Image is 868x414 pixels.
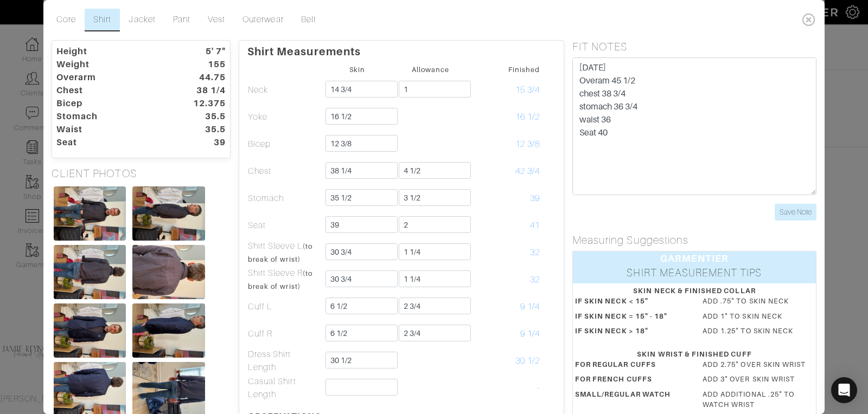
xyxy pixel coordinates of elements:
dt: 12.375 [172,97,234,110]
dt: Seat [48,136,172,149]
span: 15 3/4 [515,85,540,95]
dt: IF SKIN NECK < 15" [567,296,694,310]
div: SKIN NECK & FINISHED COLLAR [575,286,814,296]
dt: Stomach [48,110,172,123]
dt: Chest [48,84,172,97]
p: Shirt Measurements [247,41,556,58]
td: Casual Shirt Length [247,374,321,402]
span: 39 [530,193,540,203]
a: Core [48,9,85,31]
textarea: [DATE] NEXT JACKET- DIscuss coat chest 38 1/2 to 39 seat- gave 1/2 in seat let out thigh 3/8"- ad... [572,57,816,195]
td: Chest [247,158,321,185]
dd: ADD ADDITIONAL .25" TO WATCH WRIST [694,389,822,410]
small: Skin [349,66,365,74]
h5: CLIENT PHOTOS [52,167,231,180]
dt: IF SKIN NECK > 18" [567,326,694,340]
span: 41 [530,221,540,230]
dt: 38 1/4 [172,84,234,97]
span: 12 3/8 [515,139,540,149]
span: 9 1/4 [520,302,540,312]
div: SHIRT MEASUREMENT TIPS [573,266,816,283]
span: 32 [530,248,540,257]
td: Bicep [247,131,321,158]
td: Shirt Sleeve R [247,266,321,293]
dt: 35.5 [172,110,234,123]
div: Open Intercom Messenger [831,377,857,403]
h5: Measuring Suggestions [572,234,816,247]
dt: Waist [48,123,172,136]
a: Outerwear [234,9,292,31]
dt: 44.75 [172,71,234,84]
dt: 35.5 [172,123,234,136]
dd: ADD 1" TO SKIN NECK [694,311,822,321]
span: 30 1/2 [515,356,540,366]
img: fYnRNKTQrewmYNJ94PXkC2zT [132,303,205,358]
dt: Bicep [48,97,172,110]
dt: 5' 7" [172,45,234,58]
td: Shirt Sleeve L [247,239,321,266]
a: Jacket [120,9,164,31]
dt: IF SKIN NECK = 15" - 18" [567,311,694,326]
input: Save Note [775,204,816,221]
td: Seat [247,212,321,239]
small: Allowance [412,66,449,74]
td: Cuff L [247,293,321,320]
dt: FOR REGULAR CUFFS [567,359,694,374]
small: Finished [508,66,540,74]
a: Pant [164,9,199,31]
dt: 155 [172,58,234,71]
dt: FOR FRENCH CUFFS [567,374,694,389]
td: Stomach [247,185,321,212]
img: CV3JAJVGudPHEfJGEKqQFX64 [54,245,126,299]
td: Cuff R [247,320,321,347]
a: Shirt [85,9,120,31]
h5: FIT NOTES [572,40,816,53]
dt: SMALL/REGULAR WATCH [567,389,694,414]
dt: Overarm [48,71,172,84]
a: Belt [292,9,325,31]
dt: Weight [48,58,172,71]
dt: Height [48,45,172,58]
img: iWdxmiMFCw8LbNjRY2iv2MwK [132,245,205,299]
img: 8H7HMdrMChxQG7t2N5raHDx9 [132,186,205,241]
td: Dress Shirt Length [247,347,321,374]
dd: ADD 2.75" OVER SKIN WRIST [694,359,822,370]
span: 9 1/4 [520,329,540,339]
td: Yoke [247,104,321,131]
span: 42 3/4 [515,166,540,176]
div: SKIN WRIST & FINISHED CUFF [575,349,814,359]
div: GARMENTIER [573,251,816,266]
dd: ADD 3" OVER SKIN WRIST [694,374,822,384]
a: Vest [199,9,234,31]
td: Neck [247,76,321,104]
span: 32 [530,275,540,284]
dd: ADD .75" TO SKIN NECK [694,296,822,306]
span: - [537,383,540,393]
img: F4QvvvxyyTo1M7e6ARhdbcZu [54,186,126,241]
span: 16 1/2 [515,112,540,122]
dt: 39 [172,136,234,149]
img: kniaHxp4hRUCr67yaZzTYysH [54,303,126,358]
dd: ADD 1.25" TO SKIN NECK [694,326,822,336]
